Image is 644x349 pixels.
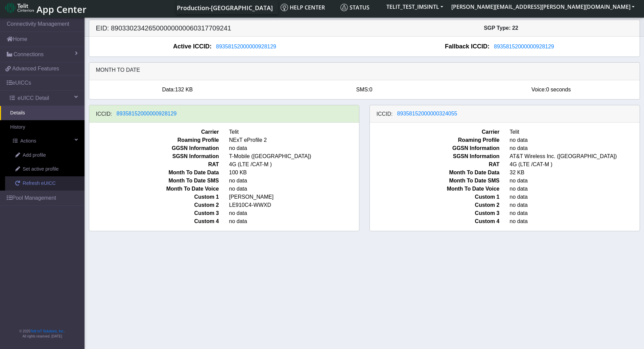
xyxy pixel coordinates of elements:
span: Month To Date Data [84,169,224,177]
span: Roaming Profile [84,136,224,144]
span: 89358152000000324055 [397,111,457,116]
span: GGSN Information [365,144,505,152]
span: RAT [365,160,505,169]
span: 100 KB [224,169,364,177]
span: no data [224,185,364,193]
span: Advanced Features [12,65,59,73]
span: Custom 3 [84,209,224,217]
h5: EID: 89033023426500000000060317709241 [91,24,364,32]
span: Voice: [531,87,546,92]
span: App Center [37,3,87,16]
span: Production-[GEOGRAPHIC_DATA] [177,4,273,12]
a: Add profile [5,148,85,162]
span: Set active profile [23,166,58,173]
a: Refresh eUICC [5,176,85,191]
span: no data [224,209,364,217]
span: Custom 3 [365,209,505,217]
span: Actions [20,137,36,145]
span: eUICC Detail [18,94,49,102]
span: Carrier [365,128,505,136]
span: Telit [224,128,364,136]
span: Custom 4 [365,217,505,225]
a: Telit IoT Solutions, Inc. [30,329,64,333]
span: Custom 4 [84,217,224,225]
a: Actions [3,134,85,148]
button: 89358152000000928129 [112,109,181,118]
span: 89358152000000928129 [117,111,177,116]
span: Carrier [84,128,224,136]
img: logo-telit-cinterion-gw-new.png [5,2,34,13]
span: NExT eProfile 2 [224,136,364,144]
span: Refresh eUICC [23,180,56,187]
span: RAT [84,160,224,169]
span: no data [224,144,364,152]
span: SGP Type: 22 [484,25,518,31]
span: Fallback ICCID: [445,42,490,51]
span: Month To Date Voice [365,185,505,193]
a: eUICC Detail [3,91,85,106]
a: Your current platform instance [176,1,272,14]
span: Custom 1 [365,193,505,201]
button: TELIT_TEST_IMSINTL [382,1,447,13]
img: status.svg [340,4,348,11]
button: 89358152000000928129 [212,42,281,51]
h6: ICCID: [96,111,112,117]
span: 132 KB [175,87,193,92]
span: Custom 2 [365,201,505,209]
img: knowledge.svg [281,4,288,11]
span: no data [224,177,364,185]
span: no data [224,217,364,225]
span: Month To Date SMS [365,177,505,185]
h6: ICCID: [377,111,393,117]
h6: Month to date [96,67,633,73]
button: 89358152000000928129 [490,42,558,51]
span: GGSN Information [84,144,224,152]
span: Connections [14,50,44,59]
span: Roaming Profile [365,136,505,144]
span: LE910C4-WWXD [224,201,364,209]
a: Help center [278,1,338,14]
span: [PERSON_NAME] [224,193,364,201]
button: [PERSON_NAME][EMAIL_ADDRESS][PERSON_NAME][DOMAIN_NAME] [447,1,639,13]
span: Active ICCID: [173,42,212,51]
span: Month To Date SMS [84,177,224,185]
a: App Center [5,0,86,15]
span: Custom 1 [84,193,224,201]
span: SMS: [356,87,369,92]
a: Set active profile [5,162,85,176]
span: Help center [281,4,325,11]
span: Month To Date Voice [84,185,224,193]
span: Data: [162,87,175,92]
span: Month To Date Data [365,169,505,177]
span: 89358152000000928129 [494,44,554,49]
span: Custom 2 [84,201,224,209]
span: 89358152000000928129 [216,44,276,49]
span: 0 seconds [546,87,571,92]
span: Status [340,4,369,11]
button: 89358152000000324055 [393,109,462,118]
span: 0 [369,87,373,92]
span: Add profile [23,152,46,159]
span: SGSN Information [84,152,224,160]
a: Status [338,1,382,14]
span: SGSN Information [365,152,505,160]
span: T-Mobile ([GEOGRAPHIC_DATA]) [224,152,364,160]
span: 4G (LTE /CAT-M ) [224,160,364,169]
